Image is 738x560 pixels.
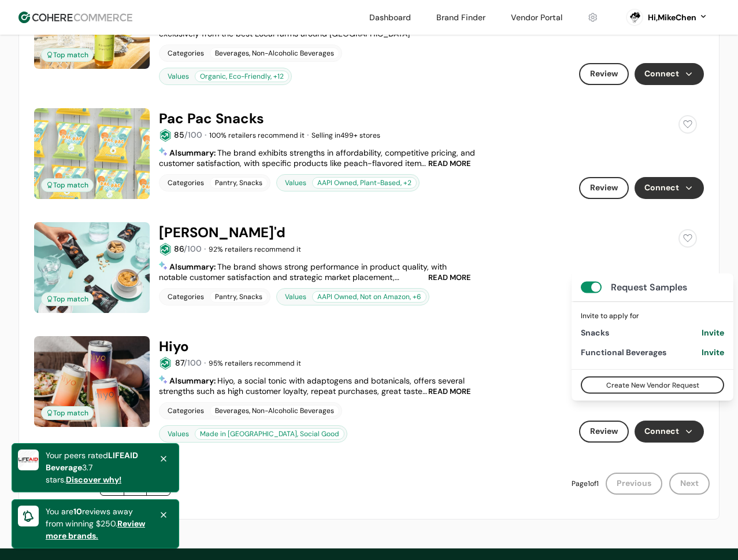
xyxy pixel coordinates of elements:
[177,375,214,386] span: summary
[159,148,475,220] span: The brand exhibits strengths in affordability, competitive pricing, and customer satisfaction, wi...
[66,474,121,485] span: Discover why!
[159,375,474,500] span: Hiyo, a social tonic with adaptogens and botanicals, offers several strengths such as high custom...
[626,9,643,26] svg: 0 percent
[46,450,138,485] a: Your peers ratedLIFEAID Beverage3.7 stars.Discover why!
[702,347,724,360] div: Invite
[581,327,609,341] div: Snacks
[428,160,471,167] span: READ MORE
[581,311,724,321] div: Invite to apply for
[611,281,687,294] div: Request Samples
[606,380,699,390] span: Create New Vendor Request
[606,473,662,495] button: previous page
[676,227,699,250] button: add to favorite
[177,148,214,158] span: summary
[676,113,699,136] button: add to favorite
[581,347,666,360] div: Functional Beverages
[669,473,710,495] button: next page
[169,148,217,158] span: AI :
[428,274,471,281] span: READ MORE
[169,375,217,386] span: AI :
[169,261,217,272] span: AI :
[581,377,724,394] button: Create New Vendor Request
[46,506,145,541] a: You are10reviews away from winning $250.Review more brands.
[18,12,132,23] img: Cohere Logo
[159,261,469,345] span: The brand shows strong performance in product quality, with notable customer satisfaction and str...
[73,506,82,517] span: 10
[572,478,599,489] div: Page 1 of 1
[28,471,710,496] nav: pagination
[648,12,708,24] button: Hi,MikeChen
[702,327,724,341] div: Invite
[648,12,696,24] div: Hi, MikeChen
[428,388,471,395] span: READ MORE
[177,261,214,272] span: summary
